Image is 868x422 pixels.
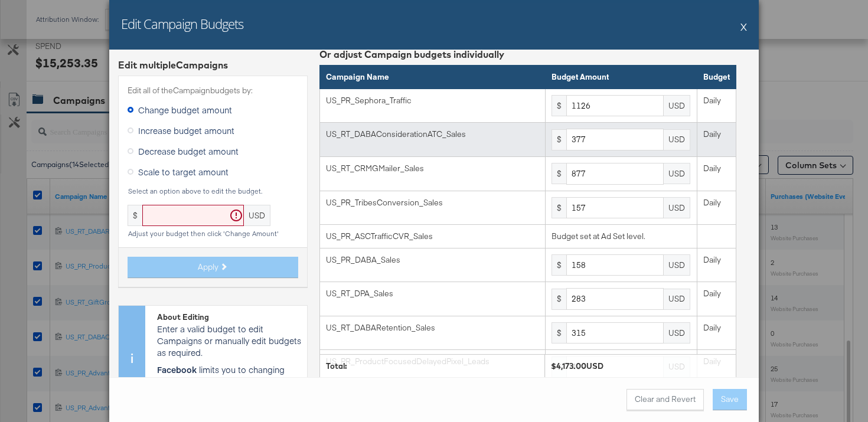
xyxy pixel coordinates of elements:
td: Daily [697,191,736,225]
td: Daily [697,282,736,316]
span: Scale to target amount [138,166,229,178]
div: USD [664,254,690,276]
td: Daily [697,157,736,191]
div: $ [552,197,566,218]
div: US_PR_Sephora_Traffic [326,95,539,106]
div: US_PR_DABA_Sales [326,254,539,266]
div: $ [552,254,566,276]
div: US_RT_DABARetention_Sales [326,322,539,333]
span: Decrease budget amount [138,145,239,157]
td: Daily [697,316,736,350]
div: $ [552,95,566,116]
label: Edit all of the Campaign budgets by: [128,85,298,96]
div: US_RT_DABAConsiderationATC_Sales [326,129,539,140]
p: limits you to changing your Campaign budget 4 times per hour. [157,364,301,399]
span: Increase budget amount [138,125,234,136]
div: USD [664,163,690,184]
div: Select an option above to edit the budget. [128,187,298,195]
p: Enter a valid budget to edit Campaigns or manually edit budgets as required. [157,323,301,358]
div: $ [552,163,566,184]
td: Daily [697,123,736,157]
div: US_RT_CRMGMailer_Sales [326,163,539,174]
div: Or adjust Campaign budgets individually [319,48,736,61]
span: Change budget amount [138,104,232,116]
th: Budget Amount [546,66,697,89]
div: About Editing [157,312,301,323]
td: Daily [697,350,736,384]
div: USD [664,289,690,310]
div: Adjust your budget then click 'Change Amount' [128,230,298,238]
div: USD [664,197,690,218]
td: Daily [697,89,736,123]
h2: Edit Campaign Budgets [121,15,243,32]
strong: Facebook [157,364,197,375]
div: USD [664,129,690,151]
button: Clear and Revert [626,389,704,410]
div: $ [552,129,566,151]
div: Total: [326,360,539,371]
div: Edit multiple Campaign s [118,58,308,72]
div: $ [552,322,566,344]
div: US_PR_TribesConversion_Sales [326,197,539,208]
div: $ [552,289,566,310]
td: Budget set at Ad Set level. [546,225,697,248]
div: USD [244,205,270,226]
th: Campaign Name [320,66,546,89]
td: Daily [697,248,736,282]
div: US_PR_ASCTrafficCVR_Sales [326,231,539,242]
div: USD [664,95,690,116]
th: Budget [697,66,736,89]
div: US_RT_DPA_Sales [326,288,539,299]
div: USD [664,322,690,344]
div: $4,173.00USD [551,360,730,371]
button: X [740,15,747,38]
div: $ [128,205,142,226]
